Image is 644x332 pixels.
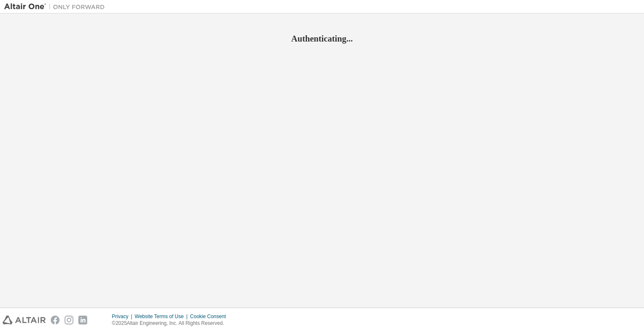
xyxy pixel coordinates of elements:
div: Privacy [112,313,135,320]
img: facebook.svg [51,316,60,324]
img: instagram.svg [65,316,73,324]
div: Cookie Consent [190,313,231,320]
div: Website Terms of Use [135,313,190,320]
h2: Authenticating... [4,33,640,44]
img: altair_logo.svg [3,316,46,324]
p: © 2025 Altair Engineering, Inc. All Rights Reserved. [112,320,231,327]
img: Altair One [4,3,109,11]
img: linkedin.svg [78,316,87,324]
